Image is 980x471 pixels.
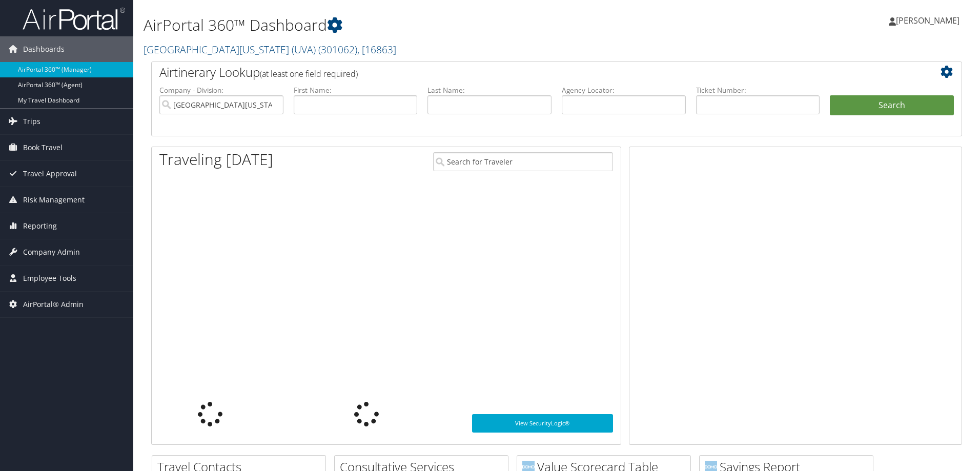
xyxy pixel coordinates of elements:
[696,85,820,95] label: Ticket Number:
[472,414,613,433] a: View SecurityLogic®
[23,292,84,317] span: AirPortal® Admin
[23,7,125,31] img: airportal-logo.png
[23,135,63,160] span: Book Travel
[23,161,77,187] span: Travel Approval
[562,85,686,95] label: Agency Locator:
[896,15,959,26] span: [PERSON_NAME]
[144,43,396,56] a: [GEOGRAPHIC_DATA][US_STATE] (UVA)
[159,149,273,170] h1: Traveling [DATE]
[159,85,283,95] label: Company - Division:
[23,36,65,62] span: Dashboards
[23,109,40,134] span: Trips
[318,43,357,56] span: ( 301062 )
[357,43,396,56] span: , [ 16863 ]
[260,68,358,79] span: (at least one field required)
[830,95,954,116] button: Search
[427,85,552,95] label: Last Name:
[23,187,85,213] span: Risk Management
[294,85,418,95] label: First Name:
[159,64,886,81] h2: Airtinerary Lookup
[23,265,76,291] span: Employee Tools
[23,239,80,265] span: Company Admin
[144,14,695,36] h1: AirPortal 360™ Dashboard
[23,213,57,239] span: Reporting
[889,5,970,36] a: [PERSON_NAME]
[433,152,613,171] input: Search for Traveler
